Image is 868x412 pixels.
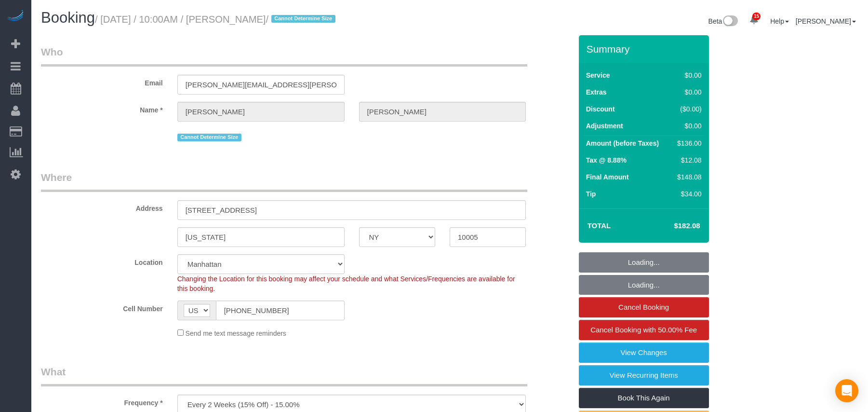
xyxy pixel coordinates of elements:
img: New interface [722,15,738,28]
div: Open Intercom Messenger [835,379,858,402]
div: $0.00 [673,121,701,131]
label: Amount (before Taxes) [586,138,659,148]
input: Zip Code [450,227,526,247]
label: Tax @ 8.88% [586,155,627,165]
input: City [177,227,345,247]
span: 15 [752,13,761,20]
div: $12.08 [673,155,701,165]
div: $0.00 [673,87,701,97]
label: Final Amount [586,172,629,182]
a: Book This Again [579,388,709,408]
a: View Changes [579,343,709,363]
input: First Name [177,102,345,122]
img: Automaid Logo [6,10,25,23]
span: Cannot Determine Size [177,134,241,141]
a: Beta [708,17,738,25]
a: Help [770,17,789,25]
div: $34.00 [673,189,701,199]
span: Cannot Determine Size [271,15,335,23]
label: Name * [34,102,170,115]
label: Location [34,254,170,267]
div: $136.00 [673,138,701,148]
span: Changing the Location for this booking may affect your schedule and what Services/Frequencies are... [177,275,515,292]
label: Discount [586,104,615,114]
a: View Recurring Items [579,365,709,385]
label: Extras [586,87,607,97]
div: $0.00 [673,70,701,80]
legend: What [41,365,527,386]
a: Cancel Booking with 50.00% Fee [579,320,709,340]
a: [PERSON_NAME] [796,17,856,25]
label: Address [34,200,170,213]
label: Cell Number [34,301,170,314]
a: 15 [745,10,763,31]
small: / [DATE] / 10:00AM / [PERSON_NAME] [95,14,338,25]
div: ($0.00) [673,104,701,114]
legend: Where [41,170,527,192]
span: / [266,14,338,25]
a: Cancel Booking [579,297,709,317]
input: Last Name [359,102,526,122]
span: Booking [41,9,95,26]
label: Frequency * [34,395,170,408]
legend: Who [41,45,527,67]
span: Send me text message reminders [186,330,286,337]
label: Service [586,70,610,80]
label: Tip [586,189,596,199]
input: Email [177,75,345,95]
span: Cancel Booking with 50.00% Fee [590,326,697,334]
input: Cell Number [216,301,345,320]
strong: Total [588,221,611,230]
label: Email [34,75,170,88]
div: $148.08 [673,172,701,182]
h4: $182.08 [645,222,700,230]
h3: Summary [587,43,704,55]
label: Adjustment [586,121,623,131]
